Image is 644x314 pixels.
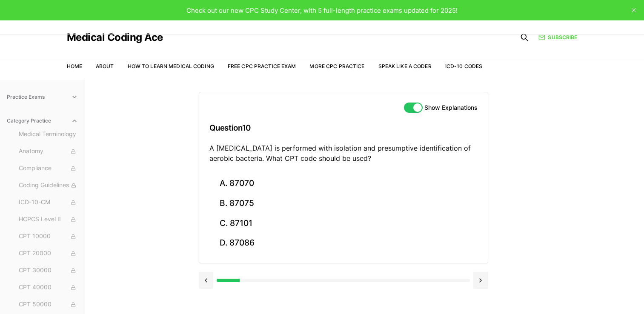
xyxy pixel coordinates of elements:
span: Anatomy [19,147,78,156]
a: How to Learn Medical Coding [128,63,214,69]
a: Home [67,63,82,69]
button: CPT 40000 [15,281,81,294]
span: CPT 40000 [19,283,78,292]
span: Compliance [19,164,78,173]
label: Show Explanations [424,105,478,111]
button: A. 87070 [209,174,478,194]
a: More CPC Practice [309,63,364,69]
button: Coding Guidelines [15,179,81,192]
button: CPT 30000 [15,264,81,277]
span: CPT 20000 [19,249,78,258]
button: Practice Exams [3,90,81,104]
span: CPT 10000 [19,232,78,241]
span: HCPCS Level II [19,215,78,224]
button: CPT 50000 [15,298,81,311]
a: Medical Coding Ace [67,32,163,43]
button: D. 87086 [209,233,478,253]
button: CPT 10000 [15,230,81,243]
span: CPT 30000 [19,266,78,275]
span: CPT 50000 [19,300,78,309]
button: HCPCS Level II [15,213,81,226]
button: Anatomy [15,145,81,158]
button: Compliance [15,162,81,175]
span: Check out our new CPC Study Center, with 5 full-length practice exams updated for 2025! [186,6,458,14]
p: A [MEDICAL_DATA] is performed with isolation and presumptive identification of aerobic bacteria. ... [209,143,478,163]
span: Medical Terminology [19,130,78,139]
button: CPT 20000 [15,247,81,260]
span: ICD-10-CM [19,198,78,207]
button: Medical Terminology [15,128,81,141]
a: Subscribe [538,34,577,41]
span: Coding Guidelines [19,181,78,190]
a: Free CPC Practice Exam [228,63,296,69]
a: About [96,63,114,69]
button: ICD-10-CM [15,196,81,209]
a: ICD-10 Codes [445,63,482,69]
button: B. 87075 [209,194,478,214]
button: Category Practice [3,114,81,128]
button: close [627,3,641,17]
a: Speak Like a Coder [378,63,432,69]
button: C. 87101 [209,213,478,233]
h3: Question 10 [209,115,478,140]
